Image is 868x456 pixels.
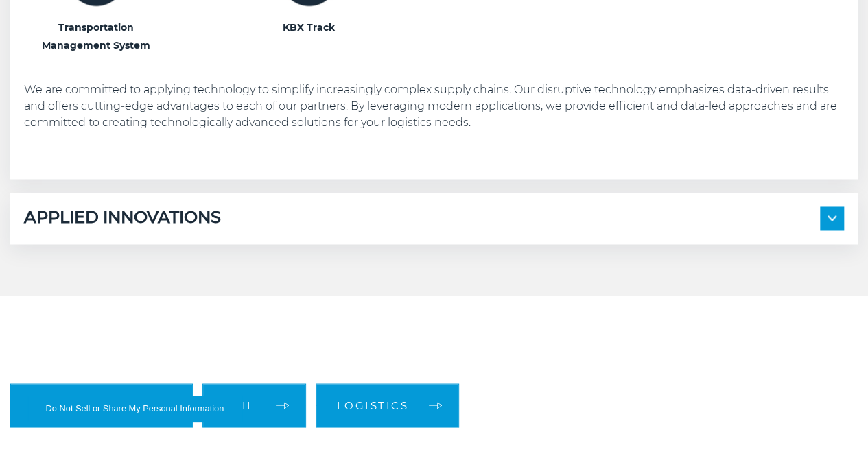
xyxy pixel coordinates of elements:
[828,215,836,221] img: arrow
[24,206,221,230] h5: APPLIED INNOVATIONS
[316,383,460,427] a: Logistics arrow arrow
[27,396,242,422] button: Do Not Sell or Share My Personal Information
[24,82,844,131] p: We are committed to applying technology to simplify increasingly complex supply chains. Our disru...
[24,19,168,54] h3: Transportation Management System
[10,383,193,427] a: International arrow arrow
[202,383,306,427] a: Rail arrow arrow
[337,400,409,410] span: Logistics
[799,390,868,456] iframe: Chat Widget
[237,19,381,36] h3: KBX Track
